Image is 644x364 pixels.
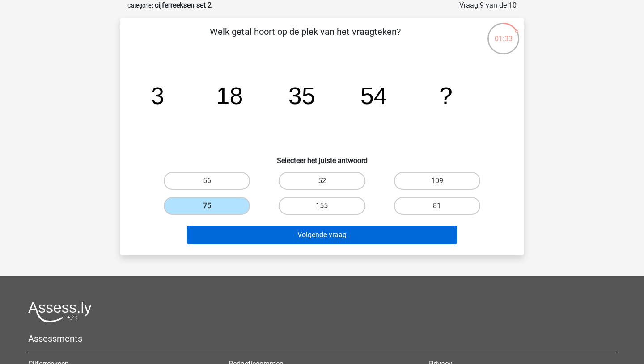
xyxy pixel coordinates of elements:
img: Assessly logo [28,301,92,322]
label: 81 [394,197,480,215]
tspan: 54 [360,82,387,109]
button: Volgende vraag [187,226,458,244]
tspan: 35 [288,82,315,109]
div: 01:33 [487,22,520,44]
tspan: 3 [151,82,164,109]
small: Categorie: [127,2,153,9]
h5: Assessments [28,333,616,344]
label: 52 [279,172,365,190]
tspan: ? [439,82,453,109]
strong: cijferreeksen set 2 [155,1,212,9]
label: 155 [279,197,365,215]
label: 75 [164,197,250,215]
h6: Selecteer het juiste antwoord [135,149,509,165]
p: Welk getal hoort op de plek van het vraagteken? [135,25,476,52]
label: 109 [394,172,480,190]
label: 56 [164,172,250,190]
tspan: 18 [216,82,243,109]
